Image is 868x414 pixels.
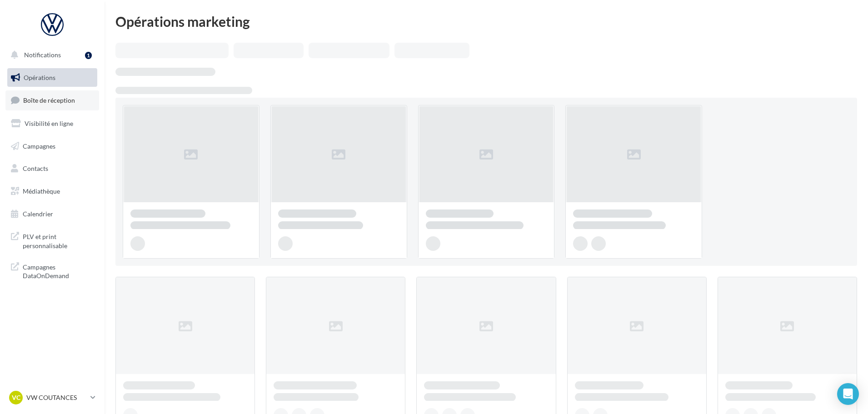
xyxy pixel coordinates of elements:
[25,120,73,127] span: Visibilité en ligne
[23,142,55,150] span: Campagnes
[5,68,99,87] a: Opérations
[115,15,857,28] div: Opérations marketing
[5,227,99,254] a: PLV et print personnalisable
[23,96,75,104] span: Boîte de réception
[5,257,99,284] a: Campagnes DataOnDemand
[5,205,99,224] a: Calendrier
[5,137,99,156] a: Campagnes
[23,210,53,218] span: Calendrier
[5,159,99,178] a: Contacts
[23,187,60,195] span: Médiathèque
[12,393,20,402] span: VC
[23,261,94,280] span: Campagnes DataOnDemand
[5,114,99,133] a: Visibilité en ligne
[5,90,99,110] a: Boîte de réception
[23,165,48,172] span: Contacts
[5,45,95,65] button: Notifications 1
[23,230,94,250] span: PLV et print personnalisable
[837,383,859,405] div: Open Intercom Messenger
[5,182,99,201] a: Médiathèque
[24,74,55,81] span: Opérations
[7,389,97,406] a: VC VW COUTANCES
[26,393,87,402] p: VW COUTANCES
[85,52,92,59] div: 1
[24,51,61,59] span: Notifications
